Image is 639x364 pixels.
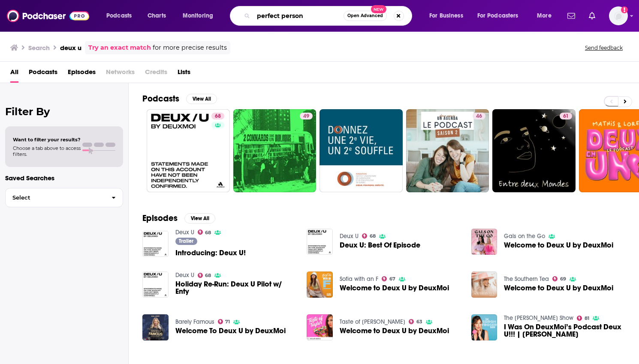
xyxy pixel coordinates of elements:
span: Welcome To Deux U by DeuxMoi [175,327,286,334]
a: 49 [233,109,316,192]
svg: Add a profile image [621,6,628,13]
span: 49 [303,112,309,121]
a: 68 [147,109,230,192]
a: Welcome to Deux U by DeuxMoi [340,327,449,334]
span: Trailer [179,239,193,244]
a: Gals on the Go [504,233,545,240]
img: Welcome To Deux U by DeuxMoi [142,314,169,340]
a: Deux U [340,233,359,240]
a: Welcome to Deux U by DeuxMoi [504,284,613,292]
span: All [10,65,18,83]
button: View All [186,94,217,104]
span: 68 [205,231,211,235]
img: Introducing: Deux U! [142,231,169,257]
a: 61 [492,109,576,192]
button: open menu [531,9,562,23]
span: 81 [585,316,589,320]
a: 49 [300,113,313,119]
button: open menu [100,9,143,23]
a: 81 [577,316,589,321]
span: Open Advanced [347,14,383,18]
input: Search podcasts, credits, & more... [253,9,344,23]
h3: Search [28,44,50,52]
button: Open AdvancedNew [344,11,387,21]
span: 68 [205,274,211,277]
a: Introducing: Deux U! [175,249,246,257]
a: Podcasts [29,65,57,83]
a: Episodes [68,65,96,83]
span: 68 [215,112,221,121]
a: The Southern Tea [504,275,549,283]
button: open menu [423,9,474,23]
h2: Podcasts [142,93,179,104]
a: Welcome to Deux U by DeuxMoi [340,284,449,292]
a: 68 [198,273,211,278]
img: Welcome to Deux U by DeuxMoi [307,314,333,340]
span: For Business [429,10,463,22]
a: 63 [409,319,422,324]
button: Select [5,188,123,207]
button: View All [184,213,215,224]
div: Search podcasts, credits, & more... [238,6,420,26]
a: Deux U: Best Of Episode [307,229,333,255]
a: Holiday Re-Run: Deux U Pilot w/ Enty [175,280,297,295]
a: Welcome to Deux U by DeuxMoi [307,272,333,298]
a: 61 [560,113,572,119]
button: Show profile menu [609,6,628,25]
a: 68 [362,233,376,239]
span: Want to filter your results? [13,137,81,143]
a: Deux U [175,272,194,279]
img: Welcome to Deux U by DeuxMoi [471,229,497,255]
span: Credits [145,65,167,83]
a: Deux U [175,229,194,236]
a: Welcome to Deux U by DeuxMoi [504,242,613,249]
span: Select [6,195,105,200]
span: 69 [560,277,566,281]
span: Charts [148,10,166,22]
a: Taste of Taylor [340,318,405,325]
a: 71 [218,319,230,324]
img: Podchaser - Follow, Share and Rate Podcasts [7,8,89,24]
a: 68 [211,113,224,119]
span: Networks [106,65,135,83]
a: Barely Famous [175,318,214,325]
a: 67 [382,276,395,281]
a: Lists [178,65,190,83]
span: Choose a tab above to access filters. [13,145,81,157]
span: 63 [416,320,422,324]
a: Charts [142,9,171,23]
img: Welcome to Deux U by DeuxMoi [471,272,497,298]
h3: deux u [60,44,81,52]
a: 46 [473,113,485,119]
img: Holiday Re-Run: Deux U Pilot w/ Enty [142,272,169,298]
a: EpisodesView All [142,213,215,224]
a: Show notifications dropdown [564,9,579,23]
span: for more precise results [153,43,227,53]
a: The Sarah Fraser Show [504,314,573,322]
img: User Profile [609,6,628,25]
h2: Episodes [142,213,178,224]
span: Monitoring [183,10,213,22]
span: Deux U: Best Of Episode [340,242,420,249]
button: open menu [177,9,224,23]
span: 61 [563,112,569,121]
span: 46 [476,112,482,121]
span: New [371,5,386,13]
span: For Podcasters [477,10,518,22]
button: open menu [472,9,531,23]
p: Saved Searches [5,174,123,182]
a: 69 [552,276,566,281]
span: 67 [389,277,395,281]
